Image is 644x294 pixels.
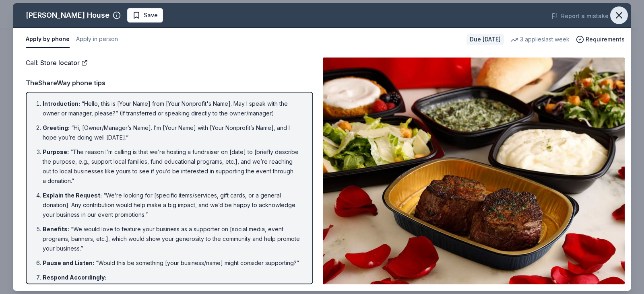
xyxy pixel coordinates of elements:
div: Due [DATE] [466,34,504,45]
button: Save [127,8,163,23]
li: “Hi, [Owner/Manager’s Name]. I’m [Your Name] with [Your Nonprofit’s Name], and I hope you’re doin... [43,123,301,142]
li: “The reason I’m calling is that we’re hosting a fundraiser on [date] to [briefly describe the pur... [43,147,301,186]
button: Apply by phone [26,31,70,48]
button: Requirements [576,35,625,44]
div: [PERSON_NAME] House [26,9,109,22]
li: “Would this be something [your business/name] might consider supporting?” [43,258,301,268]
li: “We would love to feature your business as a supporter on [social media, event programs, banners,... [43,224,301,253]
span: Requirements [586,35,625,44]
div: TheShareWay phone tips [26,78,313,88]
button: Report a mistake [551,11,609,21]
li: “We’re looking for [specific items/services, gift cards, or a general donation]. Any contribution... [43,191,301,220]
a: Store locator [40,58,88,68]
span: Explain the Request : [43,192,102,199]
div: Call : [26,58,313,68]
img: Image for Ruth's Chris Steak House [323,58,625,284]
span: Pause and Listen : [43,259,94,266]
span: Greeting : [43,124,70,131]
span: Introduction : [43,100,80,107]
li: “Hello, this is [Your Name] from [Your Nonprofit's Name]. May I speak with the owner or manager, ... [43,99,301,118]
span: Respond Accordingly : [43,274,106,281]
span: Save [144,10,158,20]
button: Apply in person [76,31,118,48]
span: Benefits : [43,226,69,232]
div: 3 applies last week [510,35,570,44]
span: Purpose : [43,148,69,155]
